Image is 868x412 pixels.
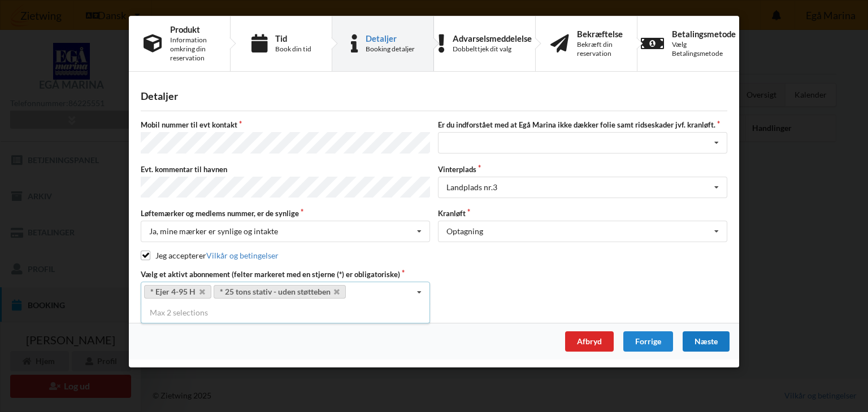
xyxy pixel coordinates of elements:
div: Booking detaljer [366,45,415,54]
div: Detaljer [141,90,727,103]
div: Tid [275,34,311,43]
div: Afbryd [565,331,614,352]
div: Produkt [170,25,215,34]
div: Information omkring din reservation [170,36,215,63]
label: Mobil nummer til evt kontakt [141,120,430,130]
label: Er du indforstået med at Egå Marina ikke dækker folie samt ridseskader jvf. kranløft. [438,120,727,130]
div: Næste [683,331,730,352]
a: Vilkår og betingelser [206,251,279,260]
label: Vælg et aktivt abonnement (felter markeret med en stjerne (*) er obligatoriske) [141,269,430,279]
div: Betalingsmetode [672,29,736,38]
div: Ja, mine mærker er synlige og intakte [149,227,278,235]
div: Max 2 selections [141,303,430,323]
label: Løftemærker og medlems nummer, er de synlige [141,208,430,218]
div: Advarselsmeddelelse [453,34,532,43]
div: Detaljer [366,34,415,43]
div: Bekræft din reservation [577,40,623,58]
a: * Ejer 4-95 H [144,285,211,299]
label: Jeg accepterer [141,251,279,260]
div: Bekræftelse [577,29,623,38]
label: Kranløft [438,208,727,218]
div: Forrige [623,331,673,352]
label: Evt. kommentar til havnen [141,164,430,174]
div: Vælg Betalingsmetode [672,40,736,58]
label: Vinterplads [438,164,727,174]
div: Dobbelttjek dit valg [453,45,532,54]
div: Landplads nr.3 [446,183,497,191]
div: Book din tid [275,45,311,54]
a: * 25 tons stativ - uden støtteben [214,285,346,299]
div: Optagning [446,227,483,235]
